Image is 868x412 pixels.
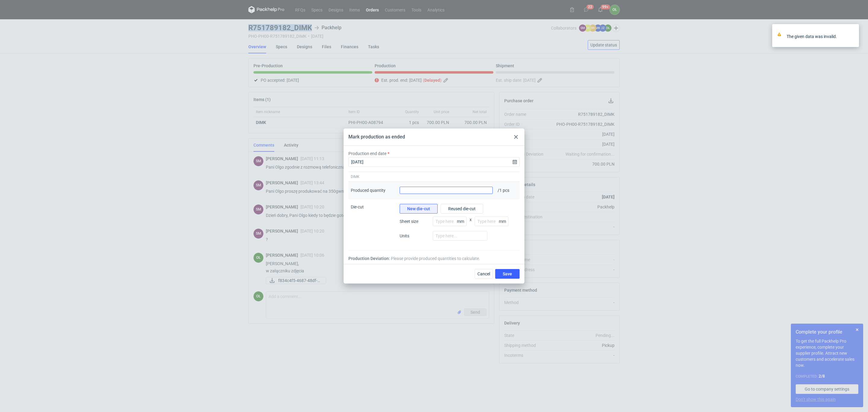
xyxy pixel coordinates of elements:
[348,199,397,251] div: Die-cut
[407,207,430,211] span: New die-cut
[475,217,508,226] input: Type here...
[351,174,360,179] span: DIMK
[348,134,405,140] div: Mark production as ended
[391,255,480,261] span: Please provide produced quantities to calculate.
[850,33,854,40] button: close
[433,217,467,226] input: Type here...
[495,182,520,199] div: / 1 pcs
[441,204,483,214] button: Reused die-cut
[475,269,493,279] button: Cancel
[348,151,386,157] label: Production end date
[499,219,508,224] p: mm
[503,272,512,276] span: Save
[448,207,476,211] span: Reused die-cut
[351,187,385,193] div: Produced quantity
[477,272,490,276] span: Cancel
[348,255,520,261] div: Production Deviation:
[457,219,467,224] p: mm
[470,217,472,231] span: x
[495,269,520,279] button: Save
[787,33,850,40] div: The given data was invalid.
[400,233,430,239] span: Units
[400,204,438,214] button: New die-cut
[433,231,487,241] input: Type here...
[400,218,430,224] span: Sheet size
